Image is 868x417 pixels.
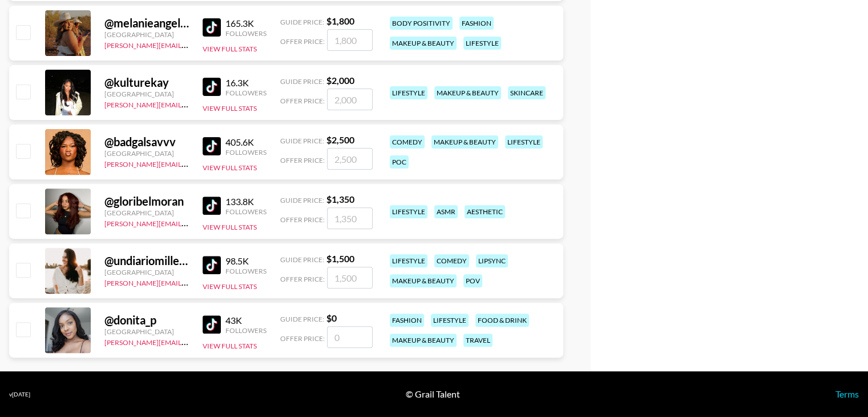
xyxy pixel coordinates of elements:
[203,78,221,96] img: TikTok
[390,334,457,347] div: makeup & beauty
[390,205,427,218] div: lifestyle
[390,314,424,327] div: fashion
[280,97,325,105] span: Offer Price:
[104,90,189,98] div: [GEOGRAPHIC_DATA]
[327,207,373,229] input: 1,350
[104,75,189,90] div: @ kulturekay
[326,194,354,205] strong: $ 1,350
[104,276,328,287] a: [PERSON_NAME][EMAIL_ADDRESS][PERSON_NAME][DOMAIN_NAME]
[835,388,859,399] a: Terms
[326,134,354,145] strong: $ 2,500
[225,255,267,267] div: 98.5K
[327,267,373,288] input: 1,500
[463,37,501,50] div: lifestyle
[280,255,324,264] span: Guide Price:
[326,253,354,264] strong: $ 1,500
[225,315,267,326] div: 43K
[203,18,221,37] img: TikTok
[475,314,529,327] div: food & drink
[104,149,189,158] div: [GEOGRAPHIC_DATA]
[203,45,257,53] button: View Full Stats
[225,29,267,38] div: Followers
[280,315,324,323] span: Guide Price:
[104,268,189,276] div: [GEOGRAPHIC_DATA]
[390,155,409,169] div: poc
[104,327,189,336] div: [GEOGRAPHIC_DATA]
[203,104,257,113] button: View Full Stats
[406,388,460,400] div: © Grail Talent
[327,89,373,110] input: 2,000
[390,17,453,30] div: body positivity
[280,196,324,205] span: Guide Price:
[280,215,325,224] span: Offer Price:
[104,98,328,109] a: [PERSON_NAME][EMAIL_ADDRESS][PERSON_NAME][DOMAIN_NAME]
[434,86,501,99] div: makeup & beauty
[508,86,546,99] div: skincare
[327,29,373,51] input: 1,800
[203,282,257,291] button: View Full Stats
[104,254,189,268] div: @ undiariomillennial
[434,254,469,267] div: comedy
[104,336,328,347] a: [PERSON_NAME][EMAIL_ADDRESS][PERSON_NAME][DOMAIN_NAME]
[327,326,373,348] input: 0
[203,256,221,274] img: TikTok
[326,312,337,323] strong: $ 0
[203,342,257,350] button: View Full Stats
[203,163,257,172] button: View Full Stats
[459,17,494,30] div: fashion
[203,197,221,215] img: TikTok
[326,75,354,86] strong: $ 2,000
[203,315,221,334] img: TikTok
[476,254,508,267] div: lipsync
[203,223,257,231] button: View Full Stats
[225,326,267,335] div: Followers
[280,37,325,46] span: Offer Price:
[104,217,328,228] a: [PERSON_NAME][EMAIL_ADDRESS][PERSON_NAME][DOMAIN_NAME]
[104,16,189,30] div: @ melanieangelese
[104,135,189,149] div: @ badgalsavvv
[280,18,324,26] span: Guide Price:
[104,209,189,217] div: [GEOGRAPHIC_DATA]
[327,148,373,170] input: 2,500
[104,313,189,327] div: @ donita_p
[505,135,543,149] div: lifestyle
[9,391,30,398] div: v [DATE]
[225,267,267,275] div: Followers
[203,137,221,155] img: TikTok
[326,15,354,26] strong: $ 1,800
[104,30,189,39] div: [GEOGRAPHIC_DATA]
[225,207,267,216] div: Followers
[465,205,505,218] div: aesthetic
[434,205,458,218] div: asmr
[390,135,425,149] div: comedy
[280,77,324,86] span: Guide Price:
[225,137,267,148] div: 405.6K
[225,89,267,97] div: Followers
[390,254,427,267] div: lifestyle
[390,274,457,287] div: makeup & beauty
[225,77,267,89] div: 16.3K
[390,37,457,50] div: makeup & beauty
[280,137,324,145] span: Guide Price:
[104,39,328,50] a: [PERSON_NAME][EMAIL_ADDRESS][PERSON_NAME][DOMAIN_NAME]
[280,156,325,165] span: Offer Price:
[390,86,427,99] div: lifestyle
[280,275,325,283] span: Offer Price:
[280,334,325,343] span: Offer Price:
[463,274,482,287] div: pov
[225,18,267,29] div: 165.3K
[463,334,492,347] div: travel
[225,148,267,157] div: Followers
[104,158,328,169] a: [PERSON_NAME][EMAIL_ADDRESS][PERSON_NAME][DOMAIN_NAME]
[431,314,469,327] div: lifestyle
[104,194,189,209] div: @ gloribelmoran
[431,135,498,149] div: makeup & beauty
[225,196,267,207] div: 133.8K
